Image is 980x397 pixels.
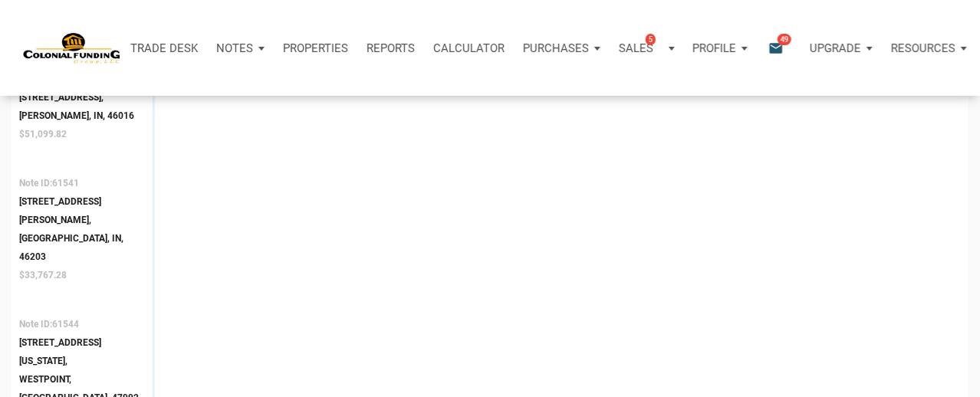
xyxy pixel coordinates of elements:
[801,25,882,71] button: Upgrade
[130,41,198,55] p: Trade Desk
[121,25,207,71] button: Trade Desk
[891,41,955,55] p: Resources
[207,25,274,71] button: Notes
[19,229,145,266] div: [GEOGRAPHIC_DATA], IN, 46203
[19,192,145,229] div: [STREET_ADDRESS][PERSON_NAME],
[19,333,145,370] div: [STREET_ADDRESS][US_STATE],
[778,33,791,45] span: 49
[610,25,684,71] button: Sales5
[523,41,589,55] p: Purchases
[692,41,736,55] p: Profile
[23,31,121,64] img: NoteUnlimited
[433,41,505,55] p: Calculator
[19,125,134,143] div: $51,099.82
[52,319,79,330] span: 61544
[19,319,52,330] span: Note ID:
[216,41,253,55] p: Notes
[646,33,656,45] span: 5
[52,178,79,189] span: 61541
[357,25,424,71] button: Reports
[283,41,348,55] p: Properties
[19,107,134,125] div: [PERSON_NAME], IN, 46016
[683,25,757,71] button: Profile
[19,88,134,107] div: [STREET_ADDRESS],
[514,25,610,71] button: Purchases
[757,25,801,71] button: email49
[810,41,861,55] p: Upgrade
[367,41,415,55] p: Reports
[882,25,976,71] button: Resources
[274,25,357,71] a: Properties
[619,41,653,55] p: Sales
[424,25,514,71] a: Calculator
[19,178,52,189] span: Note ID:
[19,266,145,284] div: $33,767.28
[767,39,785,57] i: email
